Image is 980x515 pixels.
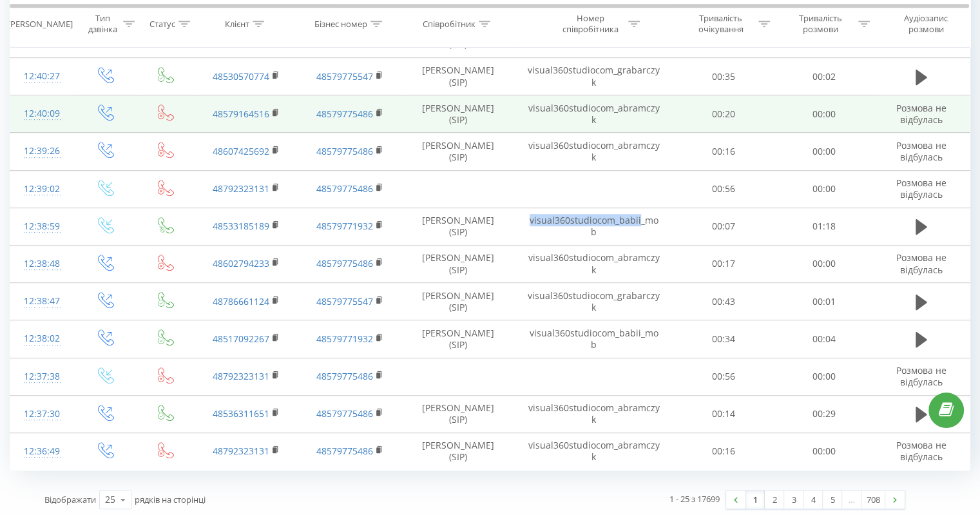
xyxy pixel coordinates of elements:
div: Статус [149,19,175,30]
div: Тривалість очікування [686,14,755,35]
td: 00:00 [774,170,874,208]
div: 12:39:02 [23,177,61,202]
div: Тривалість розмови [786,14,855,35]
div: Номер співробітника [556,14,625,35]
td: visual360studiocom_grabarczyk [514,58,673,95]
a: 48579775486 [316,182,373,195]
span: Розмова не відбулась [896,177,946,200]
a: 48530570774 [213,70,269,83]
div: 12:38:47 [23,289,61,314]
td: [PERSON_NAME] (SIP) [402,432,514,470]
a: 48579775547 [316,70,373,83]
td: [PERSON_NAME] (SIP) [402,283,514,320]
a: 48579771932 [316,220,373,232]
span: Розмова не відбулась [896,102,946,126]
a: 48579775486 [316,445,373,457]
div: 12:38:59 [23,214,61,239]
a: 48579164516 [213,108,269,120]
a: 48536311651 [213,407,269,420]
td: visual360studiocom_abramczyk [514,95,673,133]
td: [PERSON_NAME] (SIP) [402,245,514,282]
span: Розмова не відбулась [896,251,946,275]
a: 48792323131 [213,445,269,457]
td: visual360studiocom_babii_mob [514,320,673,358]
td: 00:00 [774,432,874,470]
a: 48579775547 [316,295,373,307]
div: Бізнес номер [314,19,367,30]
div: Тип дзвінка [86,14,120,35]
td: 00:34 [674,320,774,358]
td: visual360studiocom_abramczyk [514,395,673,432]
a: 3 [784,491,803,509]
span: Відображати [44,494,96,505]
td: visual360studiocom_babii_mob [514,208,673,245]
td: 00:02 [774,58,874,95]
a: 708 [861,491,885,509]
div: Аудіозапис розмови [885,14,966,35]
td: 00:56 [674,170,774,208]
div: 25 [105,493,115,506]
td: 00:29 [774,395,874,432]
td: 00:35 [674,58,774,95]
td: visual360studiocom_abramczyk [514,245,673,282]
a: 48607425692 [213,145,269,157]
span: Розмова не відбулась [896,139,946,163]
a: 48602794233 [213,257,269,269]
td: 00:14 [674,395,774,432]
a: 48533185189 [213,220,269,232]
a: 48579775486 [316,145,373,157]
td: visual360studiocom_abramczyk [514,133,673,170]
td: 00:00 [774,358,874,395]
td: 00:16 [674,432,774,470]
td: 00:17 [674,245,774,282]
span: Розмова не відбулась [896,439,946,463]
div: [PERSON_NAME] [8,19,73,30]
td: [PERSON_NAME] (SIP) [402,58,514,95]
div: 12:39:26 [23,139,61,164]
td: 00:01 [774,283,874,320]
span: Розмова не відбулась [896,364,946,388]
a: 1 [745,491,765,509]
div: Клієнт [225,19,249,30]
div: Співробітник [423,19,476,30]
td: 00:04 [774,320,874,358]
td: 01:18 [774,208,874,245]
div: 12:37:38 [23,364,61,389]
td: [PERSON_NAME] (SIP) [402,208,514,245]
td: 00:16 [674,133,774,170]
td: visual360studiocom_grabarczyk [514,283,673,320]
div: 12:37:30 [23,402,61,427]
div: 12:38:02 [23,326,61,351]
a: 48579771932 [316,333,373,345]
td: [PERSON_NAME] (SIP) [402,320,514,358]
td: 00:56 [674,358,774,395]
td: 00:00 [774,95,874,133]
a: 48792323131 [213,370,269,382]
div: 12:40:27 [23,64,61,89]
a: 4 [803,491,823,509]
a: 2 [765,491,784,509]
td: 00:20 [674,95,774,133]
a: 48579775486 [316,370,373,382]
td: 00:43 [674,283,774,320]
a: 48579775486 [316,407,373,420]
a: 48579775486 [316,257,373,269]
a: 5 [823,491,842,509]
td: 00:00 [774,245,874,282]
td: [PERSON_NAME] (SIP) [402,395,514,432]
div: 12:38:48 [23,251,61,277]
div: 1 - 25 з 17699 [669,492,720,505]
span: рядків на сторінці [135,494,206,505]
td: visual360studiocom_abramczyk [514,432,673,470]
td: 00:07 [674,208,774,245]
a: 48517092267 [213,333,269,345]
div: … [842,491,861,509]
a: 48786661124 [213,295,269,307]
td: 00:00 [774,133,874,170]
td: [PERSON_NAME] (SIP) [402,95,514,133]
div: 12:36:49 [23,439,61,464]
a: 48579775486 [316,108,373,120]
div: 12:40:09 [23,101,61,126]
a: 48792323131 [213,182,269,195]
td: [PERSON_NAME] (SIP) [402,133,514,170]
